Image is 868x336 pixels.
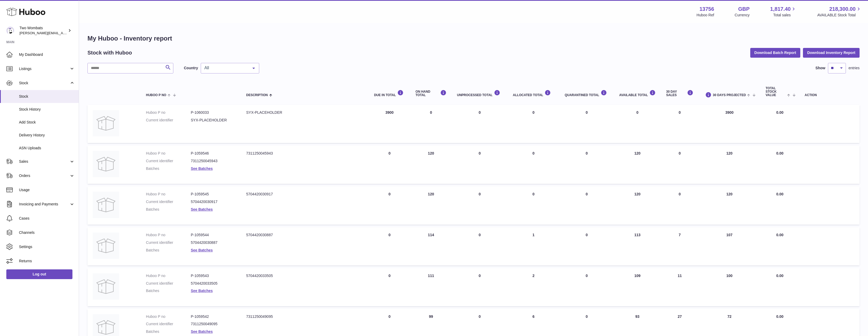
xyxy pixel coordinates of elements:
[817,6,862,18] a: 218,300.00 AVAILABLE Stock Total
[816,66,825,71] label: Show
[699,146,760,184] td: 120
[508,227,560,265] td: 1
[697,13,714,18] div: Huboo Ref
[191,248,213,252] a: See Batches
[410,227,452,265] td: 114
[146,329,191,334] dt: Batches
[849,66,860,71] span: entries
[146,248,191,253] dt: Batches
[619,90,655,97] div: AVAILABLE Total
[614,186,661,225] td: 120
[508,146,560,184] td: 0
[203,65,248,71] span: All
[713,93,746,97] span: 30 DAYS PROJECTED
[661,146,699,184] td: 0
[614,268,661,306] td: 109
[369,186,410,225] td: 0
[565,90,609,97] div: QUARANTINED Total
[803,48,860,57] button: Download Inventory Report
[191,118,236,123] dd: SYX-PLACEHOLDER
[586,192,588,196] span: 0
[191,151,236,156] dd: P-1059546
[146,192,191,197] dt: Huboo P no
[735,13,750,18] div: Currency
[19,159,69,164] span: Sales
[93,192,119,218] img: product image
[661,105,699,143] td: 0
[614,146,661,184] td: 120
[146,207,191,212] dt: Batches
[19,94,75,99] span: Stock
[246,233,363,238] div: 5704420030887
[146,199,191,204] dt: Current identifier
[19,133,75,138] span: Delivery History
[19,230,75,235] span: Channels
[19,202,69,207] span: Invoicing and Payments
[146,322,191,327] dt: Current identifier
[738,6,749,13] strong: GBP
[93,151,119,177] img: product image
[773,13,797,18] span: Total sales
[246,151,363,156] div: 7311250045943
[146,159,191,164] dt: Current identifier
[750,48,801,57] button: Download Batch Report
[191,289,213,293] a: See Batches
[817,13,862,18] span: AVAILABLE Stock Total
[191,192,236,197] dd: P-1059545
[661,227,699,265] td: 7
[699,186,760,225] td: 120
[374,90,405,97] div: DUE IN TOTAL
[6,269,72,279] a: Log out
[146,93,166,97] span: Huboo P no
[829,6,856,13] span: 218,300.00
[776,233,783,237] span: 0.00
[452,105,508,143] td: 0
[776,110,783,115] span: 0.00
[93,273,119,300] img: product image
[246,192,363,197] div: 5704420030917
[19,81,69,86] span: Stock
[666,90,693,97] div: 30 DAY SALES
[246,273,363,278] div: 5704420033505
[661,186,699,225] td: 0
[19,173,69,178] span: Orders
[614,227,661,265] td: 113
[146,288,191,293] dt: Batches
[457,90,502,97] div: UNPROCESSED Total
[19,52,75,57] span: My Dashboard
[19,216,75,221] span: Cases
[19,66,69,71] span: Listings
[452,268,508,306] td: 0
[146,273,191,278] dt: Huboo P no
[191,281,236,286] dd: 5704420033505
[586,314,588,319] span: 0
[508,186,560,225] td: 0
[586,274,588,278] span: 0
[410,268,452,306] td: 111
[776,151,783,155] span: 0.00
[415,90,446,97] div: ON HAND Total
[191,240,236,245] dd: 5704420030887
[246,110,363,115] div: SYX-PLACEHOLDER
[19,120,75,125] span: Add Stock
[191,233,236,238] dd: P-1059544
[410,105,452,143] td: 0
[19,187,75,192] span: Usage
[699,227,760,265] td: 107
[699,6,714,13] strong: 13756
[87,34,860,43] h1: My Huboo - Inventory report
[661,268,699,306] td: 11
[191,207,213,211] a: See Batches
[93,110,119,136] img: product image
[93,233,119,259] img: product image
[776,274,783,278] span: 0.00
[369,268,410,306] td: 0
[191,110,236,115] dd: P-1060033
[776,192,783,196] span: 0.00
[770,6,791,13] span: 1,817.40
[146,314,191,319] dt: Huboo P no
[146,233,191,238] dt: Huboo P no
[184,66,198,71] label: Country
[776,314,783,319] span: 0.00
[452,227,508,265] td: 0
